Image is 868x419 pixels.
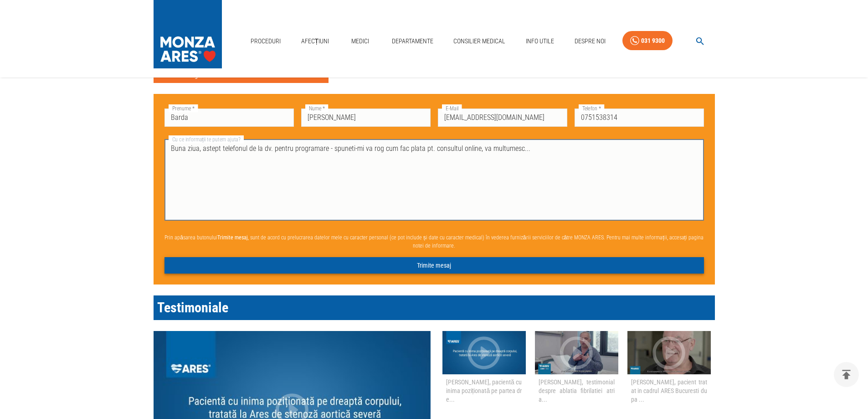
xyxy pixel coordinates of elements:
[622,31,673,51] a: 031 9300
[539,378,615,403] h5: [PERSON_NAME], testimonial despre ablatia fibrilatiei atria...
[169,135,244,143] label: Cu ce informații te putem ajuta?
[579,104,604,112] label: Telefon
[169,104,198,112] label: Prenume
[388,32,437,51] a: Departamente
[305,104,328,112] label: Nume
[571,32,609,51] a: Despre Noi
[450,32,509,51] a: Consilier Medical
[627,331,711,407] button: [PERSON_NAME], pacient tratat in cadrul ARES Bucuresti dupa ...
[346,32,375,51] a: Medici
[217,234,248,241] b: Trimite mesaj
[164,257,704,274] button: Trimite mesaj
[157,300,228,316] span: Testimoniale
[442,104,462,112] label: E-Mail
[641,35,665,47] div: 031 9300
[446,378,522,403] h5: [PERSON_NAME], pacientă cu inima poziționată pe partea dre...
[164,230,704,253] p: Prin apăsarea butonului , sunt de acord cu prelucrarea datelor mele cu caracter personal (ce pot ...
[535,331,618,407] button: [PERSON_NAME], testimonial despre ablatia fibrilatiei atria...
[522,32,558,51] a: Info Utile
[631,378,707,403] h5: [PERSON_NAME], pacient tratat in cadrul ARES Bucuresti dupa ...
[442,331,526,407] button: [PERSON_NAME], pacientă cu inima poziționată pe partea dre...
[298,32,333,51] a: Afecțiuni
[247,32,284,51] a: Proceduri
[834,362,859,387] button: delete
